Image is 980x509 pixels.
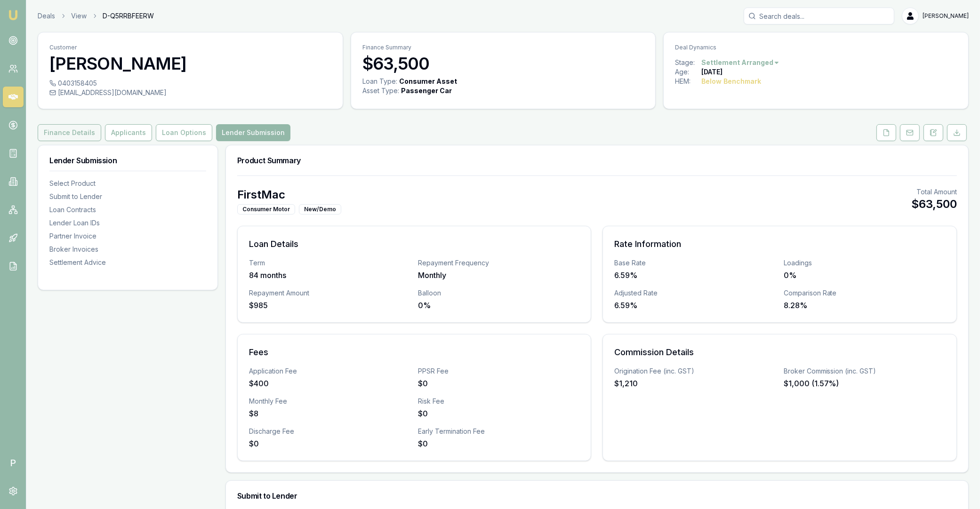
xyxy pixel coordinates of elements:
[614,288,776,298] div: Adjusted Rate
[418,438,579,449] div: $0
[399,77,457,86] div: Consumer Asset
[418,270,579,281] div: Monthly
[216,124,290,141] button: Lender Submission
[154,124,214,141] a: Loan Options
[103,11,154,21] span: D-Q5RRBFEERW
[237,157,957,164] h3: Product Summary
[38,124,101,141] button: Finance Details
[418,397,579,406] div: Risk Fee
[675,77,701,86] div: HEM:
[784,300,945,311] div: 8.28%
[362,44,644,51] p: Finance Summary
[418,427,579,436] div: Early Termination Fee
[923,12,969,20] span: [PERSON_NAME]
[675,67,701,77] div: Age:
[614,366,776,376] div: Origination Fee (inc. GST)
[49,44,331,51] p: Customer
[418,258,579,268] div: Repayment Frequency
[744,8,894,24] input: Search deals
[249,397,410,406] div: Monthly Fee
[71,11,87,21] a: View
[362,54,644,73] h3: $63,500
[49,258,206,267] div: Settlement Advice
[249,258,410,268] div: Term
[701,67,723,77] div: [DATE]
[8,9,19,21] img: emu-icon-u.png
[3,453,24,473] span: P
[49,88,331,97] div: [EMAIL_ADDRESS][DOMAIN_NAME]
[103,124,154,141] a: Applicants
[418,378,579,389] div: $0
[614,300,776,311] div: 6.59%
[49,192,206,201] div: Submit to Lender
[701,77,761,86] div: Below Benchmark
[784,270,945,281] div: 0%
[49,157,206,164] h3: Lender Submission
[49,79,331,88] div: 0403158405
[49,231,206,241] div: Partner Invoice
[249,378,410,389] div: $400
[249,366,410,376] div: Application Fee
[249,427,410,436] div: Discharge Fee
[49,245,206,254] div: Broker Invoices
[614,270,776,281] div: 6.59%
[249,408,410,419] div: $8
[249,300,410,311] div: $985
[614,346,945,359] h3: Commission Details
[49,179,206,188] div: Select Product
[911,197,957,212] div: $63,500
[614,238,945,251] h3: Rate Information
[911,187,957,197] div: Total Amount
[418,300,579,311] div: 0%
[418,366,579,376] div: PPSR Fee
[299,204,341,215] div: New/Demo
[249,270,410,281] div: 84 months
[675,58,701,67] div: Stage:
[784,366,945,376] div: Broker Commission (inc. GST)
[362,77,397,86] div: Loan Type:
[401,86,452,95] div: Passenger Car
[614,258,776,268] div: Base Rate
[784,288,945,298] div: Comparison Rate
[49,54,331,73] h3: [PERSON_NAME]
[784,378,945,389] div: $1,000 (1.57%)
[249,238,580,251] h3: Loan Details
[418,408,579,419] div: $0
[105,124,152,141] button: Applicants
[156,124,212,141] button: Loan Options
[418,288,579,298] div: Balloon
[249,288,410,298] div: Repayment Amount
[249,438,410,449] div: $0
[675,44,957,51] p: Deal Dynamics
[38,11,55,21] a: Deals
[49,218,206,228] div: Lender Loan IDs
[38,124,103,141] a: Finance Details
[701,58,780,67] button: Settlement Arranged
[237,492,957,500] h3: Submit to Lender
[214,124,292,141] a: Lender Submission
[38,11,154,21] nav: breadcrumb
[614,378,776,389] div: $1,210
[237,187,341,202] h2: FirstMac
[49,205,206,215] div: Loan Contracts
[362,86,399,95] div: Asset Type :
[784,258,945,268] div: Loadings
[249,346,580,359] h3: Fees
[237,204,295,215] div: Consumer Motor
